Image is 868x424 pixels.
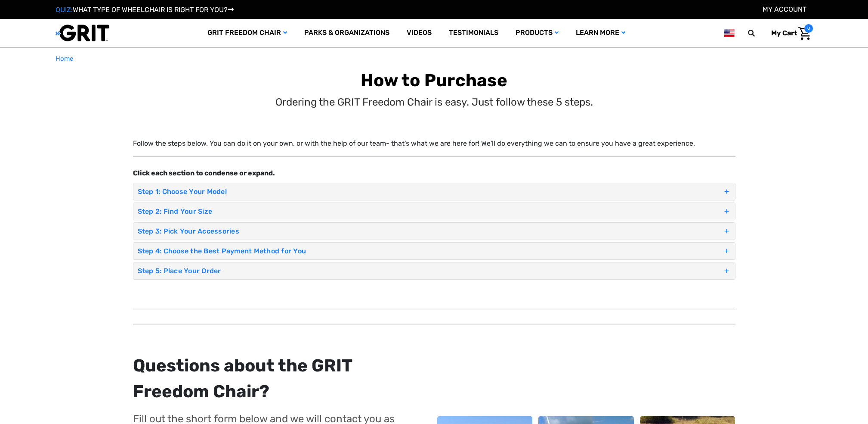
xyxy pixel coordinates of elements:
span: My Cart [771,29,797,37]
a: Account [763,5,806,13]
a: Videos [398,19,440,47]
div: Questions about the GRIT Freedom Chair? [133,353,405,405]
b: How to Purchase [361,70,507,90]
h4: Step 1: Choose Your Model [138,187,723,196]
nav: Breadcrumb [56,54,813,64]
p: Ordering the GRIT Freedom Chair is easy. Just follow these 5 steps. [275,94,593,110]
a: Learn More [567,19,634,47]
span: Home [56,55,73,62]
p: Follow the steps below. You can do it on your own, or with the help of our team- that’s what we a... [133,138,735,149]
img: Cart [798,27,811,40]
span: 0 [804,24,813,33]
span: QUIZ: [56,6,73,14]
strong: Click each section to condense or expand. [133,169,275,177]
h4: Step 2: Find Your Size [138,207,723,215]
img: us.png [724,28,734,38]
a: Home [56,54,73,64]
img: GRIT All-Terrain Wheelchair and Mobility Equipment [56,24,109,42]
a: Parks & Organizations [296,19,398,47]
a: GRIT Freedom Chair [199,19,296,47]
a: QUIZ:WHAT TYPE OF WHEELCHAIR IS RIGHT FOR YOU? [56,6,234,14]
a: Testimonials [440,19,507,47]
a: Cart with 0 items [765,24,813,42]
a: Products [507,19,567,47]
input: Search [752,24,765,42]
h4: Step 5: Place Your Order [138,267,723,275]
h4: Step 4: Choose the Best Payment Method for You [138,247,723,255]
h4: Step 3: Pick Your Accessories [138,227,723,235]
